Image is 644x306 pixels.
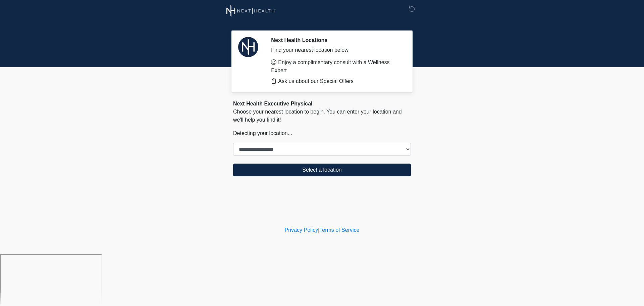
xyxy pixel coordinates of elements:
[318,227,319,233] a: |
[271,58,401,75] li: Enjoy a complimentary consult with a Wellness Expert
[233,108,411,124] p: Choose your nearest location to begin. You can enter your location and we'll help you find it!
[271,37,401,43] h2: Next Health Locations
[233,100,411,108] div: Next Health Executive Physical
[271,46,401,54] div: Find your nearest location below
[319,227,359,233] a: Terms of Service
[238,37,258,57] img: Agent Avatar
[233,130,292,136] span: Detecting your location...
[233,164,411,176] button: Select a location
[285,227,318,233] a: Privacy Policy
[226,5,276,17] img: Next Health Wellness Logo
[271,77,401,85] li: Ask us about our Special Offers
